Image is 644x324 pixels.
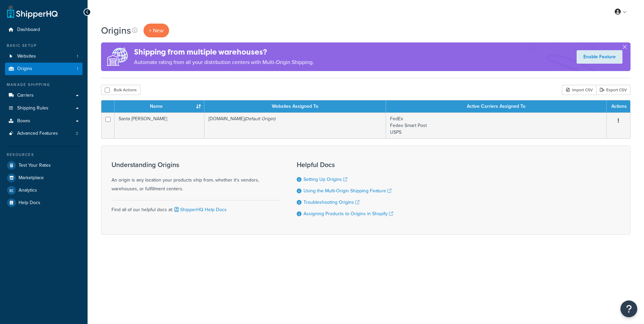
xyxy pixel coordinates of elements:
span: 1 [77,54,78,59]
td: FedEx Fedex Smart Post USPS [386,112,607,138]
span: 1 [77,66,78,72]
span: Analytics [19,188,37,193]
a: Advanced Features 2 [5,127,83,140]
td: Santa [PERSON_NAME] [115,112,204,138]
a: Shipping Rules [5,102,83,115]
a: Using the Multi-Origin Shipping Feature [303,187,391,194]
img: ad-origins-multi-dfa493678c5a35abed25fd24b4b8a3fa3505936ce257c16c00bdefe2f3200be3.png [101,42,134,71]
span: Test Your Rates [19,163,51,168]
a: Analytics [5,184,83,196]
li: Advanced Features [5,127,83,140]
th: Websites Assigned To [204,100,386,112]
h3: Understanding Origins [111,161,280,168]
span: Marketplace [19,175,44,181]
a: Enable Feature [577,50,622,64]
span: Help Docs [19,200,40,206]
button: Bulk Actions [101,85,140,95]
a: ShipperHQ Home [7,5,58,19]
span: Websites [17,54,36,59]
td: [DOMAIN_NAME] [204,112,386,138]
div: Import CSV [562,85,596,95]
a: + New [143,24,169,37]
p: Automate rating from all your distribution centers with Multi-Origin Shipping. [134,58,314,67]
a: Troubleshooting Origins [303,199,359,206]
th: Active Carriers Assigned To [386,100,607,112]
div: Manage Shipping [5,82,83,88]
th: Actions [607,100,630,112]
a: Help Docs [5,197,83,209]
a: Boxes [5,115,83,127]
div: Find all of our helpful docs at: [111,200,280,214]
span: + New [149,27,164,34]
i: (Default Origin) [244,115,275,122]
div: Basic Setup [5,43,83,48]
span: Advanced Features [17,131,58,136]
h1: Origins [101,24,131,37]
a: Marketplace [5,172,83,184]
h4: Shipping from multiple warehouses? [134,46,314,58]
a: Dashboard [5,24,83,36]
li: Websites [5,50,83,63]
h3: Helpful Docs [297,161,393,168]
div: An origin is any location your products ship from, whether it's vendors, warehouses, or fulfillme... [111,161,280,193]
span: Origins [17,66,32,72]
li: Origins [5,63,83,75]
span: Boxes [17,118,30,124]
a: ShipperHQ Help Docs [173,206,227,213]
button: Open Resource Center [620,300,637,317]
th: Name : activate to sort column ascending [115,100,204,112]
span: Carriers [17,93,34,98]
a: Export CSV [596,85,631,95]
a: Assigning Products to Origins in Shopify [303,210,393,217]
span: 2 [76,131,78,136]
a: Websites 1 [5,50,83,63]
a: Test Your Rates [5,159,83,171]
a: Origins 1 [5,63,83,75]
a: Carriers [5,89,83,102]
span: Dashboard [17,27,40,33]
span: Shipping Rules [17,105,49,111]
div: Resources [5,152,83,158]
a: Setting Up Origins [303,176,347,183]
